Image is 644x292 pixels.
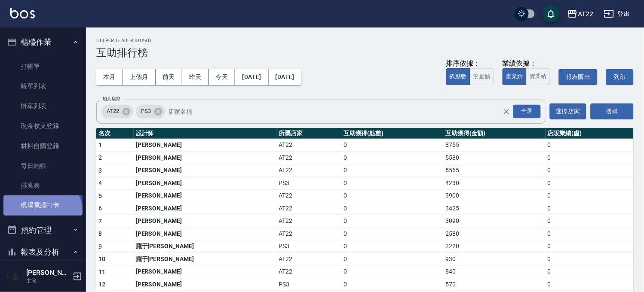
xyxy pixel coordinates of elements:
[96,128,134,139] th: 名次
[546,278,634,291] td: 0
[98,243,102,250] span: 9
[276,128,341,139] th: 所屬店家
[101,107,124,116] span: AT22
[3,116,83,136] a: 現金收支登錄
[546,139,634,152] td: 0
[276,265,341,278] td: AT22
[134,189,277,202] td: [PERSON_NAME]
[341,139,443,152] td: 0
[98,205,102,212] span: 6
[546,152,634,164] td: 0
[512,103,543,120] button: Open
[3,156,83,176] a: 每日結帳
[276,202,341,215] td: AT22
[276,278,341,291] td: PS3
[98,218,102,225] span: 7
[578,9,594,19] div: AT22
[3,195,83,215] a: 現場電腦打卡
[276,164,341,177] td: AT22
[26,268,70,277] h5: [PERSON_NAME]
[276,215,341,228] td: AT22
[341,164,443,177] td: 0
[3,57,83,76] a: 打帳單
[96,47,634,59] h3: 互助排行榜
[98,167,102,174] span: 3
[341,240,443,253] td: 0
[341,152,443,164] td: 0
[546,265,634,278] td: 0
[7,268,24,285] img: Person
[134,240,277,253] td: 羅于[PERSON_NAME]
[134,152,277,164] td: [PERSON_NAME]
[543,5,560,22] button: save
[443,240,545,253] td: 2220
[3,96,83,116] a: 掛單列表
[209,69,236,85] button: 今天
[443,164,545,177] td: 5565
[341,278,443,291] td: 0
[443,265,545,278] td: 840
[123,69,156,85] button: 上個月
[546,253,634,266] td: 0
[276,228,341,240] td: AT22
[98,142,102,149] span: 1
[136,107,156,116] span: PS3
[513,105,541,118] div: 全選
[443,253,545,266] td: 930
[276,253,341,266] td: AT22
[276,152,341,164] td: AT22
[591,103,634,119] button: 搜尋
[3,31,83,53] button: 櫃檯作業
[446,68,470,85] button: 依點數
[3,176,83,195] a: 排班表
[98,179,102,186] span: 4
[341,189,443,202] td: 0
[564,5,597,23] button: AT22
[446,59,494,68] div: 排序依據：
[134,177,277,190] td: [PERSON_NAME]
[98,230,102,237] span: 8
[503,59,550,68] div: 業績依據：
[134,139,277,152] td: [PERSON_NAME]
[134,202,277,215] td: [PERSON_NAME]
[601,6,634,22] button: 登出
[134,253,277,266] td: 羅于[PERSON_NAME]
[3,241,83,263] button: 報表及分析
[134,278,277,291] td: [PERSON_NAME]
[546,202,634,215] td: 0
[166,104,518,119] input: 店家名稱
[134,265,277,278] td: [PERSON_NAME]
[101,105,133,119] div: AT22
[443,202,545,215] td: 3425
[136,105,165,119] div: PS3
[134,215,277,228] td: [PERSON_NAME]
[3,219,83,241] button: 預約管理
[156,69,182,85] button: 前天
[98,281,106,288] span: 12
[470,68,494,85] button: 依金額
[276,240,341,253] td: PS3
[98,154,102,161] span: 2
[341,128,443,139] th: 互助獲得(點數)
[443,189,545,202] td: 3900
[341,228,443,240] td: 0
[276,139,341,152] td: AT22
[443,152,545,164] td: 5580
[443,139,545,152] td: 8755
[503,68,527,85] button: 虛業績
[96,69,123,85] button: 本月
[443,278,545,291] td: 570
[3,76,83,96] a: 帳單列表
[546,240,634,253] td: 0
[559,69,598,85] button: 報表匯出
[546,228,634,240] td: 0
[134,228,277,240] td: [PERSON_NAME]
[269,69,301,85] button: [DATE]
[443,177,545,190] td: 4230
[341,265,443,278] td: 0
[546,215,634,228] td: 0
[235,69,268,85] button: [DATE]
[182,69,209,85] button: 昨天
[134,164,277,177] td: [PERSON_NAME]
[341,253,443,266] td: 0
